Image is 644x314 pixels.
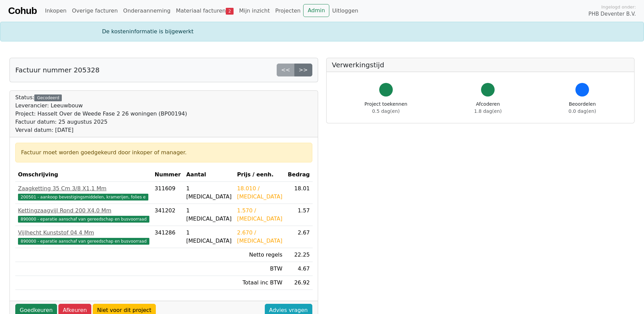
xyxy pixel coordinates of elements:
th: Bedrag [285,168,313,182]
a: Kettingzaagvijl Rond 200 X4.0 Mm890000 - eparatie aanschaf van gereedschap en busvoorraad [18,207,149,223]
div: 2.670 / [MEDICAL_DATA] [237,229,282,245]
div: Gecodeerd [34,94,62,101]
div: Project toekennen [365,101,407,115]
td: Totaal inc BTW [234,276,285,290]
div: 1 [MEDICAL_DATA] [186,207,232,223]
a: Inkopen [42,4,69,18]
div: 18.010 / [MEDICAL_DATA] [237,185,282,201]
h5: Verwerkingstijd [332,61,629,69]
div: Beoordelen [569,101,596,115]
div: Leverancier: Leeuwbouw [15,102,187,110]
th: Omschrijving [15,168,152,182]
span: 200501 - aankoop bevestigingsmiddelen, kramerijen, folies e [18,194,148,200]
span: Ingelogd onder: [601,4,636,10]
a: Materiaal facturen2 [173,4,236,18]
div: Afcoderen [474,101,502,115]
td: 341202 [152,204,184,226]
td: 22.25 [285,248,313,262]
td: 18.01 [285,182,313,204]
td: 311609 [152,182,184,204]
span: 890000 - eparatie aanschaf van gereedschap en busvoorraad [18,216,149,223]
div: De kosteninformatie is bijgewerkt [98,28,546,36]
div: 1 [MEDICAL_DATA] [186,229,232,245]
td: Netto regels [234,248,285,262]
div: 1 [MEDICAL_DATA] [186,185,232,201]
span: 0.5 dag(en) [372,108,400,114]
div: Vijlhecht Kunststof 04 4 Mm [18,229,149,237]
div: Status: [15,93,187,134]
a: Vijlhecht Kunststof 04 4 Mm890000 - eparatie aanschaf van gereedschap en busvoorraad [18,229,149,245]
th: Aantal [183,168,234,182]
div: Kettingzaagvijl Rond 200 X4.0 Mm [18,207,149,215]
th: Nummer [152,168,184,182]
div: Project: Hasselt Over de Weede Fase 2 26 woningen (BP00194) [15,110,187,118]
div: Factuur moet worden goedgekeurd door inkoper of manager. [21,149,307,157]
td: 1.57 [285,204,313,226]
a: Zaagketting 35 Cm 3/8 X1,1 Mm200501 - aankoop bevestigingsmiddelen, kramerijen, folies e [18,185,149,201]
td: 4.67 [285,262,313,276]
div: Zaagketting 35 Cm 3/8 X1,1 Mm [18,185,149,193]
a: Admin [303,4,329,17]
a: Cohub [8,3,37,19]
div: Verval datum: [DATE] [15,126,187,134]
td: BTW [234,262,285,276]
span: 890000 - eparatie aanschaf van gereedschap en busvoorraad [18,238,149,245]
span: 1.8 dag(en) [474,108,502,114]
a: Uitloggen [329,4,361,18]
a: Onderaanneming [121,4,173,18]
th: Prijs / eenh. [234,168,285,182]
td: 2.67 [285,226,313,248]
div: 1.570 / [MEDICAL_DATA] [237,207,282,223]
h5: Factuur nummer 205328 [15,66,99,74]
td: 26.92 [285,276,313,290]
a: >> [294,64,312,76]
div: Factuur datum: 25 augustus 2025 [15,118,187,126]
a: Projecten [273,4,303,18]
a: Mijn inzicht [236,4,273,18]
td: 341286 [152,226,184,248]
a: Overige facturen [69,4,121,18]
span: PHB Deventer B.V. [588,10,636,18]
span: 0.0 dag(en) [569,108,596,114]
span: 2 [226,8,234,15]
